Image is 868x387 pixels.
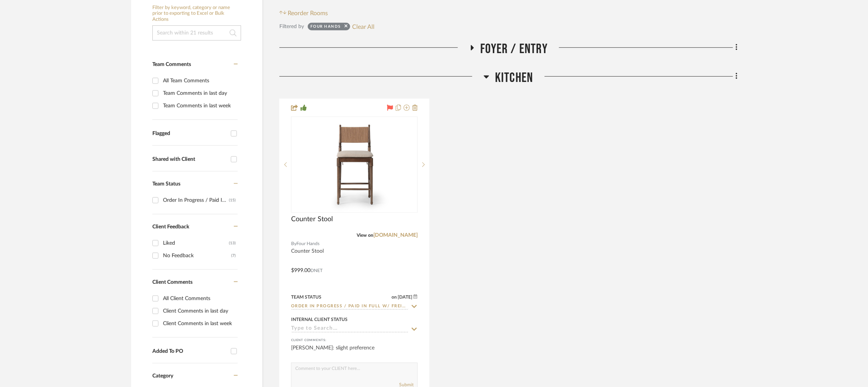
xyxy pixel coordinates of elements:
[296,240,320,247] span: Four Hands
[163,87,236,99] div: Team Comments in last day
[373,233,418,238] a: [DOMAIN_NAME]
[152,25,241,41] input: Search within 21 results
[152,373,173,379] span: Category
[163,237,229,249] div: Liked
[291,316,348,323] div: Internal Client Status
[163,75,236,87] div: All Team Comments
[279,9,328,18] button: Reorder Rooms
[152,131,227,137] div: Flagged
[481,41,548,57] span: Foyer / Entry
[163,100,236,112] div: Team Comments in last week
[163,250,231,262] div: No Feedback
[229,237,236,249] div: (13)
[152,156,227,163] div: Shared with Client
[163,305,236,317] div: Client Comments in last day
[152,280,193,285] span: Client Comments
[392,295,397,299] span: on
[310,24,341,31] div: Four Hands
[229,194,236,206] div: (15)
[163,293,236,305] div: All Client Comments
[152,62,191,67] span: Team Comments
[291,344,418,359] div: [PERSON_NAME]: slight preference
[152,224,189,230] span: Client Feedback
[291,294,321,300] div: Team Status
[291,326,409,333] input: Type to Search…
[152,181,180,187] span: Team Status
[291,303,409,310] input: Type to Search…
[288,9,328,18] span: Reorder Rooms
[163,318,236,330] div: Client Comments in last week
[307,117,402,212] img: Counter Stool
[397,294,414,300] span: [DATE]
[357,233,373,238] span: View on
[279,22,304,31] div: Filtered by
[163,194,229,206] div: Order In Progress / Paid In Full w/ Freight, No Balance due
[495,70,533,86] span: Kitchen
[291,240,296,247] span: By
[352,22,374,31] button: Clear All
[152,348,227,355] div: Added To PO
[152,5,241,23] h6: Filter by keyword, category or name prior to exporting to Excel or Bulk Actions
[291,215,333,223] span: Counter Stool
[231,250,236,262] div: (7)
